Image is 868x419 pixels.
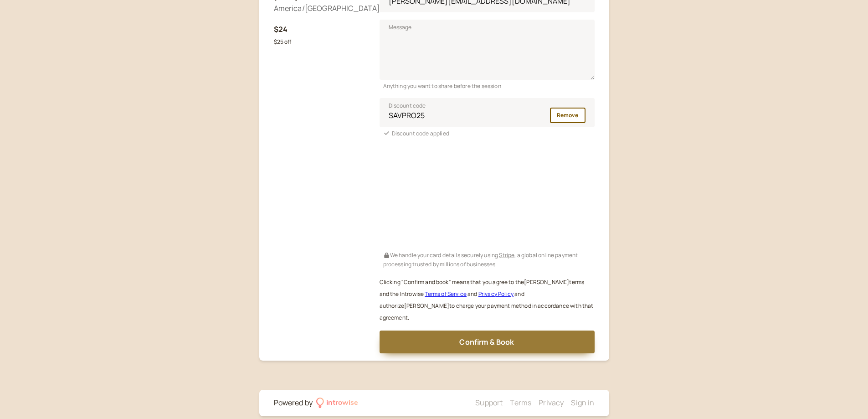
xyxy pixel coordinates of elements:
[571,398,594,408] a: Sign in
[380,249,595,269] div: We handle your card details securely using , a global online payment processing trusted by millio...
[557,111,579,119] span: Remove
[475,398,503,408] a: Support
[326,397,358,409] div: introwise
[274,3,365,15] div: America/[GEOGRAPHIC_DATA]
[539,398,564,408] a: Privacy
[378,143,596,249] iframe: Secure payment input frame
[380,98,595,127] input: Discount code
[459,337,514,347] span: Confirm & Book
[380,80,595,90] div: Anything you want to share before the session
[380,278,594,321] small: Clicking "Confirm and book" means that you agree to the [PERSON_NAME] terms and the Introwise and...
[274,397,313,409] div: Powered by
[425,290,467,298] a: Terms of Service
[389,101,426,110] span: Discount code
[510,398,531,408] a: Terms
[478,290,514,298] a: Privacy Policy
[392,129,449,137] span: Discount code applied
[380,331,595,353] button: Confirm & Book
[274,38,292,46] small: $25 off
[499,251,514,259] a: Stripe
[550,108,586,123] button: Remove
[380,20,595,80] textarea: Message
[316,397,359,409] a: introwise
[389,23,412,32] span: Message
[274,24,288,34] b: $24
